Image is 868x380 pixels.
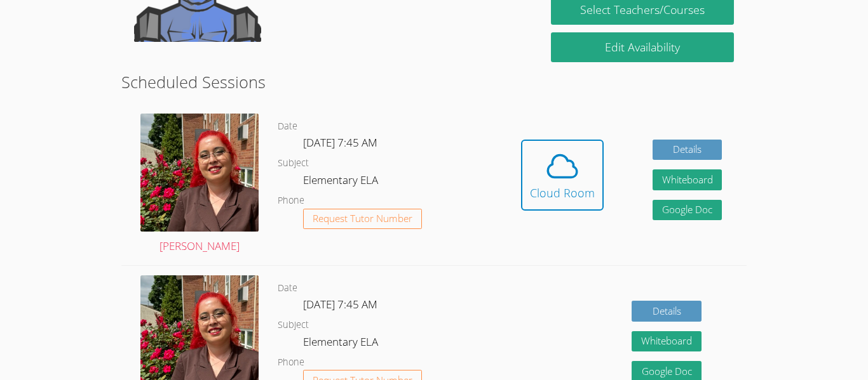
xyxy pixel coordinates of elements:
[521,140,604,211] button: Cloud Room
[551,32,734,62] a: Edit Availability
[278,355,304,370] dt: Phone
[278,119,297,134] dt: Date
[303,333,381,355] dd: Elementary ELA
[313,214,412,223] span: Request Tutor Number
[653,140,722,161] a: Details
[278,280,297,296] dt: Date
[653,169,722,190] button: Whiteboard
[530,184,595,202] div: Cloud Room
[653,200,722,221] a: Google Doc
[303,209,422,230] button: Request Tutor Number
[121,70,747,94] h2: Scheduled Sessions
[632,331,702,352] button: Whiteboard
[278,317,309,333] dt: Subject
[140,114,259,256] a: [PERSON_NAME]
[632,301,702,322] a: Details
[140,114,259,232] img: IMG_2886.jpg
[278,155,309,171] dt: Subject
[303,297,377,311] span: [DATE] 7:45 AM
[278,193,304,209] dt: Phone
[303,135,377,150] span: [DATE] 7:45 AM
[303,171,381,193] dd: Elementary ELA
